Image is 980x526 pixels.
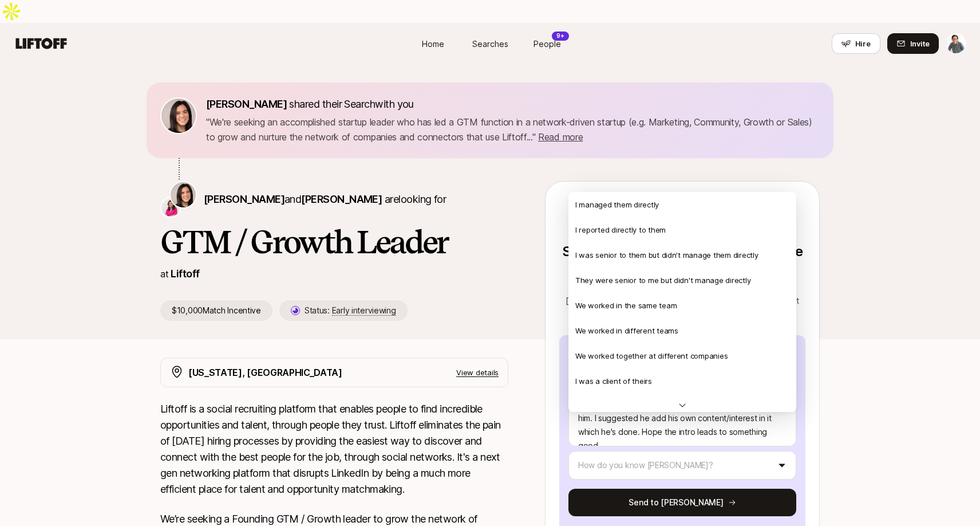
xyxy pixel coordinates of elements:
[575,224,666,235] p: I reported directly to them
[575,325,678,336] p: We worked in different teams
[575,274,750,286] p: They were senior to me but didn't manage directly
[575,199,659,210] p: I managed them directly
[575,300,677,311] p: We worked in the same team
[575,375,652,387] p: I was a client of theirs
[575,350,728,362] p: We worked together at different companies
[575,249,758,261] p: I was senior to them but didn't manage them directly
